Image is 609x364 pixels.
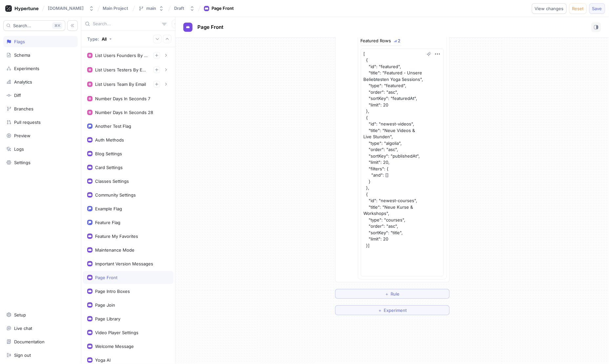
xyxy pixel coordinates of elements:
[102,36,107,42] div: All
[95,67,148,72] div: List Users Testers By Email
[398,39,401,43] div: 2
[14,312,26,317] div: Setup
[146,6,156,11] div: main
[95,124,131,129] div: Another Test Flag
[592,7,602,10] span: Save
[13,24,31,28] span: Search...
[391,292,400,296] span: Rule
[45,3,97,14] button: [DOMAIN_NAME]
[14,66,39,71] div: Experiments
[95,206,122,211] div: Example Flag
[95,344,134,349] div: Welcome Message
[95,330,138,335] div: Video Player Settings
[335,289,450,299] button: ＋Rule
[14,120,41,125] div: Pull requests
[95,220,120,225] div: Feature Flag
[95,316,120,321] div: Page Library
[535,7,564,10] span: View changes
[3,336,78,347] a: Documentation
[212,5,234,12] div: Page Front
[95,275,117,280] div: Page Front
[14,79,32,85] div: Analytics
[136,3,167,14] button: main
[589,3,605,14] button: Save
[95,137,124,143] div: Auth Methods
[14,326,32,331] div: Live chat
[85,33,114,45] button: Type: All
[361,48,444,277] textarea: [ { "id": "featured", "title": "Featured - Unsere Beliebtesten Yoga Sessions", "type": "featured"...
[95,179,129,184] div: Classes Settings
[95,234,138,239] div: Feature My Favorites
[378,308,382,312] span: ＋
[14,353,31,358] div: Sign out
[153,35,162,43] button: Expand all
[95,82,146,87] div: List Users Team By Email
[572,7,584,10] span: Reset
[14,52,30,58] div: Schema
[95,357,111,363] div: Yoga AI
[14,39,25,44] div: Flags
[87,36,99,42] p: Type:
[95,302,115,308] div: Page Join
[385,292,389,296] span: ＋
[172,3,197,14] button: Draft
[174,6,184,11] div: Draft
[361,39,391,43] div: Featured Rows
[14,93,21,98] div: Diff
[569,3,587,14] button: Reset
[52,22,62,29] div: K
[14,160,30,165] div: Settings
[384,308,407,312] span: Experiment
[93,21,159,27] input: Search...
[103,6,128,10] span: Main Project
[14,106,33,111] div: Branches
[95,289,130,294] div: Page Intro Boxes
[532,3,567,14] button: View changes
[163,35,172,43] button: Collapse all
[335,305,450,315] button: ＋Experiment
[95,151,122,156] div: Blog Settings
[48,6,84,11] div: [DOMAIN_NAME]
[14,133,30,138] div: Preview
[95,192,136,198] div: Community Settings
[3,20,65,31] button: Search...K
[197,25,223,30] span: Page Front
[95,96,150,101] div: Number Days In Seconds 7
[95,261,153,266] div: Important Version Messages
[95,110,153,115] div: Number Days In Seconds 28
[95,165,123,170] div: Card Settings
[14,339,45,344] div: Documentation
[95,247,134,253] div: Maintenance Mode
[95,53,148,58] div: List Users Founders By Email
[14,146,24,152] div: Logs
